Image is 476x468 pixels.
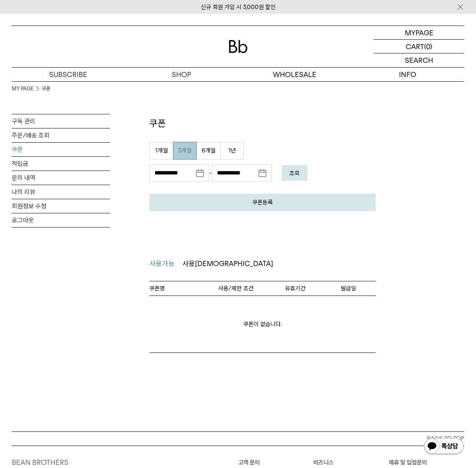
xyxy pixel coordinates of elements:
[149,258,182,270] a: 사용가능
[374,40,464,53] a: CART (0)
[12,171,110,185] a: 문의 내역
[351,68,464,81] p: INFO
[149,117,376,130] p: 쿠폰
[252,199,273,206] em: 쿠폰등록
[229,40,248,53] img: 로고
[149,258,175,270] span: 사용가능
[12,143,110,156] a: 쿠폰
[149,319,376,329] p: 쿠폰이 없습니다.
[12,157,110,171] a: 적립금
[238,68,351,81] p: WHOLESALE
[12,185,110,199] a: 나의 리뷰
[313,458,389,467] p: 비즈니스
[149,281,218,295] th: 쿠폰명
[42,85,50,93] a: 쿠폰
[149,164,272,182] div: -
[149,194,376,211] a: 쿠폰등록
[238,458,314,467] p: 고객 문의
[406,40,424,53] p: CART
[341,281,376,295] th: 발급일
[12,458,68,466] a: BEAN BROTHERS
[405,53,433,67] p: SEARCH
[12,128,110,142] a: 주문/배송 조회
[405,26,434,39] p: MYPAGE
[220,142,244,160] button: 1년
[289,170,300,177] em: 조회
[173,142,197,160] button: 3개월
[424,40,432,53] p: (0)
[12,213,110,227] a: 로그아웃
[12,199,110,213] a: 회원정보 수정
[182,258,281,270] a: 사용[DEMOGRAPHIC_DATA]
[389,458,464,467] p: 제휴 및 입점문의
[12,68,125,81] a: SUBSCRIBE
[218,281,285,295] th: 사용/제한 조건
[281,165,307,181] button: 조회
[12,85,34,93] a: MY PAGE
[12,431,464,446] button: BACK TO TOP
[374,26,464,40] a: MYPAGE
[197,142,220,160] button: 6개월
[201,4,276,11] a: 신규 회원 가입 시 3,000원 할인
[125,68,238,81] a: SHOP
[285,281,340,295] th: 유효기간
[149,142,173,160] button: 1개월
[423,437,464,456] img: 카카오톡 채널 1:1 채팅 버튼
[182,259,273,268] span: 사용[DEMOGRAPHIC_DATA]
[12,114,110,128] a: 구독 관리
